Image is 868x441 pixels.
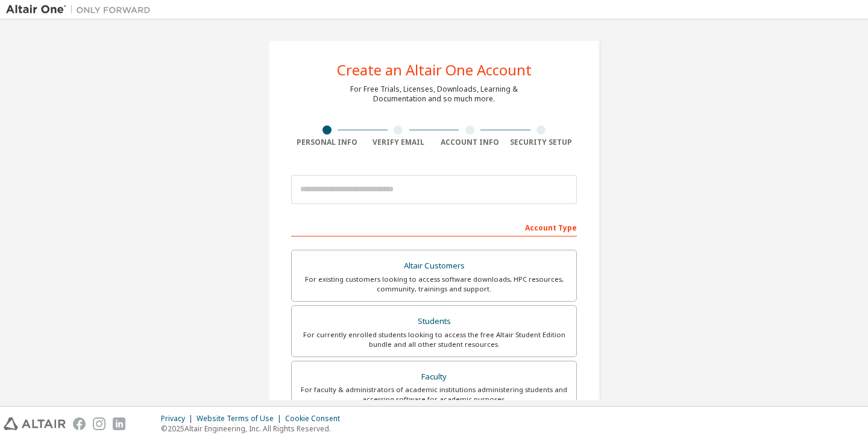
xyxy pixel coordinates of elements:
img: instagram.svg [93,417,105,430]
div: Verify Email [363,138,435,147]
div: Account Info [434,138,506,147]
div: For currently enrolled students looking to access the free Altair Student Edition bundle and all ... [299,330,569,349]
div: Account Type [291,217,577,236]
div: Altair Customers [299,258,569,274]
p: © 2025 Altair Engineering, Inc. All Rights Reserved. [161,424,347,434]
img: linkedin.svg [113,417,125,430]
div: Create an Altair One Account [337,63,532,77]
div: Security Setup [506,138,577,147]
div: Cookie Consent [285,414,347,424]
div: Faculty [299,369,569,385]
div: For existing customers looking to access software downloads, HPC resources, community, trainings ... [299,274,569,294]
div: Privacy [161,414,197,424]
img: facebook.svg [73,417,86,430]
div: Website Terms of Use [197,414,285,424]
div: Students [299,313,569,330]
div: Personal Info [291,138,363,147]
img: altair_logo.svg [4,417,66,430]
img: Altair One [6,4,157,16]
div: For Free Trials, Licenses, Downloads, Learning & Documentation and so much more. [350,84,518,104]
div: For faculty & administrators of academic institutions administering students and accessing softwa... [299,385,569,404]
